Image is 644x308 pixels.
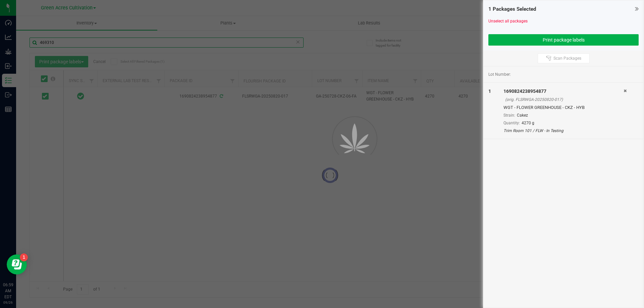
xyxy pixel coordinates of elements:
div: Trim Room 101 / FLW - In Testing [503,128,624,134]
span: Cakez [517,113,528,118]
span: Scan Packages [553,56,581,61]
div: (orig. FLSRWGA-20250820-017) [505,97,624,103]
a: Unselect all packages [488,19,528,23]
span: Quantity: [503,121,520,125]
button: Print package labels [488,34,639,46]
div: 1690824238954877 [503,88,624,95]
span: Lot Number: [488,71,511,77]
iframe: Resource center [7,254,27,274]
button: Scan Packages [538,53,590,63]
span: 4270 g [522,121,534,125]
span: Strain: [503,113,515,118]
span: 1 [488,88,491,94]
iframe: Resource center unread badge [20,253,28,261]
div: WGT - FLOWER GREENHOUSE - CKZ - HYB [503,104,624,111]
